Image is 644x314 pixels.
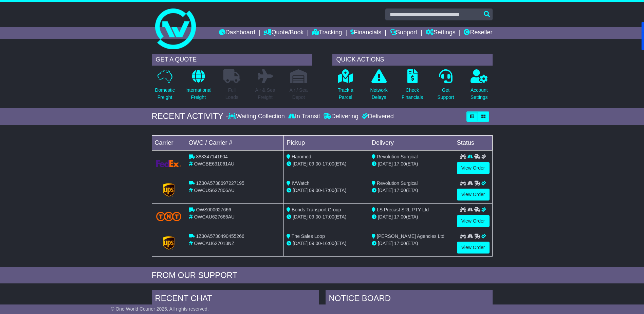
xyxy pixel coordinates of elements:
a: InternationalFreight [185,69,212,105]
p: International Freight [185,87,211,101]
span: IVWatch [292,180,309,186]
td: Pickup [284,135,369,150]
span: [DATE] [378,188,393,193]
div: (ETA) [372,160,451,168]
span: 09:00 [309,161,321,167]
span: OWCUS627806AU [194,188,235,193]
p: Track a Parcel [338,87,353,101]
span: 17:00 [323,214,334,220]
span: 17:00 [394,161,406,167]
td: OWC / Carrier # [186,135,284,150]
span: [DATE] [293,241,308,246]
span: 17:00 [394,241,406,246]
div: GET A QUOTE [152,54,312,66]
div: FROM OUR SUPPORT [152,271,493,280]
p: Network Delays [370,87,387,101]
a: NetworkDelays [370,69,388,105]
div: (ETA) [372,240,451,247]
td: Delivery [369,135,454,150]
span: 09:00 [309,241,321,246]
span: 1Z30A5730490455266 [196,233,244,239]
span: © One World Courier 2025. All rights reserved. [111,306,209,312]
span: 1Z30A5738697227195 [196,180,244,186]
span: [DATE] [378,241,393,246]
td: Status [454,135,492,150]
span: Revolution Surgical [377,154,418,159]
div: - (ETA) [287,160,366,168]
span: OWCAU627013NZ [194,241,234,246]
div: - (ETA) [287,187,366,194]
span: [DATE] [293,188,308,193]
span: OWS000627666 [196,207,231,212]
div: (ETA) [372,187,451,194]
span: [DATE] [378,214,393,220]
div: Delivering [322,113,360,120]
span: LS Precast SRL PTY Ltd [377,207,429,212]
p: Check Financials [402,87,423,101]
span: [DATE] [293,214,308,220]
p: Domestic Freight [155,87,174,101]
div: RECENT ACTIVITY - [152,111,228,121]
a: CheckFinancials [401,69,423,105]
div: QUICK ACTIONS [332,54,493,66]
span: [PERSON_NAME] Agencies Ltd [377,233,444,239]
a: Dashboard [219,27,255,39]
a: Settings [426,27,456,39]
a: Quote/Book [263,27,303,39]
a: View Order [457,242,490,254]
img: GetCarrierServiceLogo [156,160,182,167]
span: Bonds Transport Group [292,207,341,212]
a: Track aParcel [337,69,354,105]
a: Support [390,27,417,39]
a: Tracking [312,27,342,39]
span: The Sales Loop [292,233,325,239]
div: RECENT CHAT [152,290,319,309]
a: Financials [350,27,381,39]
span: Haromed [292,154,311,159]
td: Carrier [152,135,186,150]
p: Full Loads [223,87,240,101]
span: 883347141604 [196,154,227,159]
span: 17:00 [323,188,334,193]
span: 17:00 [394,188,406,193]
span: 16:00 [323,241,334,246]
span: 17:00 [323,161,334,167]
p: Get Support [437,87,454,101]
span: 09:00 [309,188,321,193]
span: Revolution Surgical [377,180,418,186]
div: - (ETA) [287,240,366,247]
span: OWCBE631061AU [194,161,234,167]
div: (ETA) [372,213,451,221]
p: Air & Sea Freight [255,87,275,101]
div: Delivered [360,113,394,120]
a: AccountSettings [470,69,488,105]
a: View Order [457,215,490,227]
img: TNT_Domestic.png [156,212,182,221]
div: - (ETA) [287,213,366,221]
a: GetSupport [437,69,454,105]
span: OWCAU627666AU [194,214,235,220]
div: Waiting Collection [228,113,286,120]
a: Reseller [464,27,492,39]
a: View Order [457,162,490,174]
img: GetCarrierServiceLogo [163,236,174,250]
img: GetCarrierServiceLogo [163,183,174,197]
p: Air / Sea Depot [290,87,308,101]
p: Account Settings [471,87,488,101]
span: 17:00 [394,214,406,220]
span: 09:00 [309,214,321,220]
div: In Transit [287,113,322,120]
span: [DATE] [293,161,308,167]
span: [DATE] [378,161,393,167]
a: DomesticFreight [154,69,175,105]
div: NOTICE BOARD [326,290,493,309]
a: View Order [457,189,490,200]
